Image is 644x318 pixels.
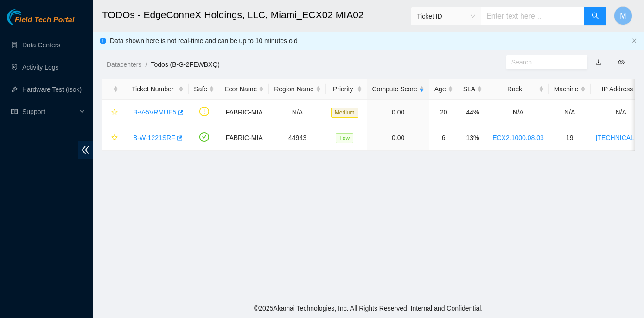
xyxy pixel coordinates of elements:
[11,108,18,115] span: read
[199,132,209,142] span: check-circle
[22,64,59,71] a: Activity Logs
[631,38,637,44] span: close
[367,100,429,125] td: 0.00
[620,10,626,22] span: M
[22,86,82,93] a: Hardware Test (isok)
[614,6,632,25] button: M
[111,134,118,142] span: star
[107,130,118,145] button: star
[429,100,458,125] td: 20
[487,100,549,125] td: N/A
[584,7,606,25] button: search
[592,12,599,21] span: search
[549,125,591,151] td: 19
[511,57,575,67] input: Search
[107,105,118,120] button: star
[595,58,602,66] a: download
[331,108,358,118] span: Medium
[22,41,60,49] a: Data Centers
[219,100,269,125] td: FABRIC-MIA
[107,61,141,68] a: Datacenters
[15,16,74,25] span: Field Tech Portal
[145,61,147,68] span: /
[133,108,176,116] a: B-V-5VRMUE5
[458,100,487,125] td: 44%
[492,134,544,141] a: ECX2.1000.08.03
[7,17,74,29] a: Akamai TechnologiesField Tech Portal
[22,102,77,121] span: Support
[336,133,353,143] span: Low
[367,125,429,151] td: 0.00
[458,125,487,151] td: 13%
[93,299,644,318] footer: © 2025 Akamai Technologies, Inc. All Rights Reserved. Internal and Confidential.
[111,109,118,116] span: star
[549,100,591,125] td: N/A
[588,55,609,70] button: download
[133,134,175,141] a: B-W-1221SRF
[417,9,475,23] span: Ticket ID
[269,100,326,125] td: N/A
[199,107,209,116] span: exclamation-circle
[7,9,47,25] img: Akamai Technologies
[631,38,637,44] button: close
[618,59,625,65] span: eye
[78,141,93,159] span: double-left
[481,7,585,25] input: Enter text here...
[151,61,220,68] a: Todos (B-G-2FEWBXQ)
[219,125,269,151] td: FABRIC-MIA
[269,125,326,151] td: 44943
[429,125,458,151] td: 6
